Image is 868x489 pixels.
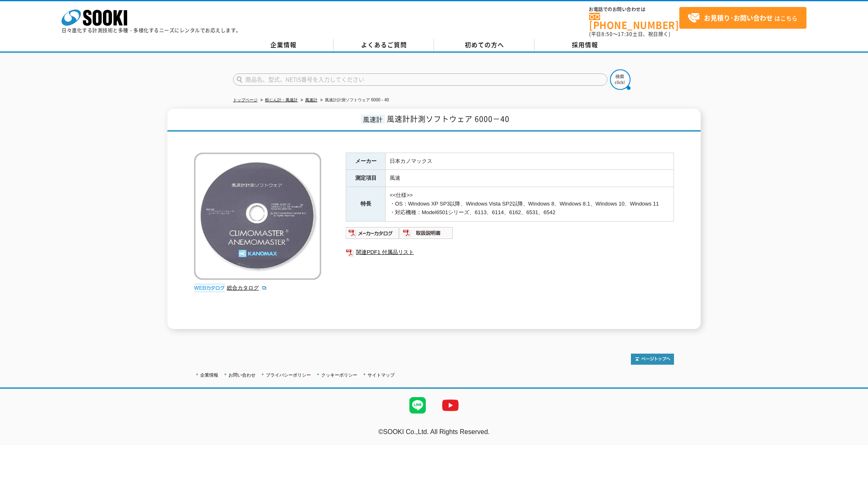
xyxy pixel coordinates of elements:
img: webカタログ [194,284,225,292]
th: 測定項目 [346,170,386,187]
th: メーカー [346,153,386,170]
a: 関連PDF1 付属品リスト [346,247,674,258]
img: LINE [401,389,434,422]
strong: お見積り･お問い合わせ [704,13,773,23]
img: YouTube [434,389,467,422]
a: トップページ [233,98,258,102]
input: 商品名、型式、NETIS番号を入力してください [233,73,608,86]
span: お電話でのお問い合わせは [589,7,679,12]
a: [PHONE_NUMBER] [589,13,679,30]
a: メーカーカタログ [346,232,400,238]
a: 総合カタログ [227,285,267,291]
span: 8:50 [601,30,613,38]
td: 日本カノマックス [386,153,674,170]
a: お見積り･お問い合わせはこちら [679,7,806,29]
td: <<仕様>> ・OS：Windows XP SP3以降、Windows Vista SP2以降、Windows 8、Windows 8.1、Windows 10、Windows 11 ・対応機種... [386,187,674,221]
a: クッキーポリシー [321,372,357,377]
a: 初めての方へ [434,39,535,51]
a: 取扱説明書 [400,232,453,238]
p: 日々進化する計測技術と多種・多様化するニーズにレンタルでお応えします。 [62,28,241,33]
a: お問い合わせ [228,372,256,377]
li: 風速計計測ソフトウェア 6000－40 [319,96,389,105]
img: トップページへ [631,354,674,365]
a: 企業情報 [200,372,218,377]
span: はこちら [688,12,797,24]
span: 風速計計測ソフトウェア 6000－40 [387,113,509,124]
a: 風速計 [305,98,318,102]
a: 採用情報 [535,39,635,51]
a: よくあるご質問 [333,39,434,51]
span: 風速計 [361,114,385,124]
a: サイトマップ [368,372,395,377]
th: 特長 [346,187,386,221]
a: プライバシーポリシー [266,372,311,377]
td: 風速 [386,170,674,187]
span: 17:30 [618,30,633,38]
a: テストMail [836,437,868,444]
img: 風速計計測ソフトウェア 6000－40 [194,153,321,280]
img: メーカーカタログ [346,226,400,240]
img: btn_search.png [610,69,630,90]
span: (平日 ～ 土日、祝日除く) [589,30,670,38]
a: 企業情報 [233,39,333,51]
a: 粉じん計・風速計 [265,98,298,102]
span: 初めての方へ [465,40,504,49]
img: 取扱説明書 [400,226,453,240]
